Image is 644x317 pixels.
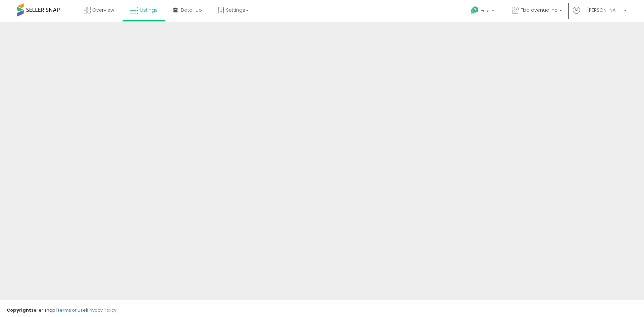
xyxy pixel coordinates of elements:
span: DataHub [181,7,202,13]
span: Hi [PERSON_NAME] [582,7,622,13]
span: Listings [140,7,158,13]
a: Hi [PERSON_NAME] [573,7,627,22]
a: Help [466,1,501,22]
i: Get Help [471,6,479,14]
span: Overview [92,7,114,13]
span: Help [481,8,490,13]
span: Fba avenue inc [521,7,557,13]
